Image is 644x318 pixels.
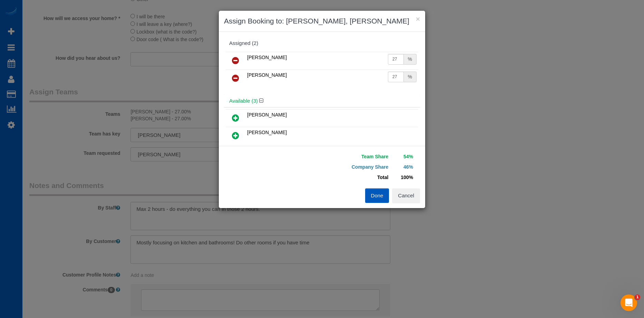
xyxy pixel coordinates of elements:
td: 100% [390,172,415,183]
button: × [416,15,420,22]
span: [PERSON_NAME] [247,112,287,118]
span: [PERSON_NAME] [247,130,287,135]
span: [PERSON_NAME] [247,72,287,78]
td: 46% [390,162,415,172]
h4: Available (3) [229,98,415,104]
span: 1 [635,294,640,300]
td: Company Share [327,162,390,172]
td: Total [327,172,390,183]
button: Cancel [392,188,420,203]
iframe: Intercom live chat [621,294,637,311]
div: Assigned (2) [229,40,415,46]
td: 54% [390,151,415,162]
h3: Assign Booking to: [PERSON_NAME], [PERSON_NAME] [224,16,420,26]
div: % [404,54,417,65]
td: Team Share [327,151,390,162]
span: [PERSON_NAME] [247,55,287,60]
button: Done [365,188,389,203]
div: % [404,72,417,82]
